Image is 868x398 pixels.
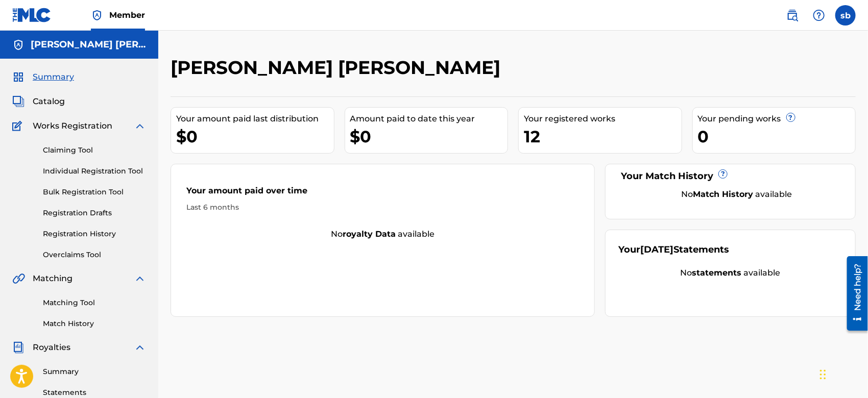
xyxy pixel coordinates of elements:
a: Overclaims Tool [43,250,146,260]
h2: [PERSON_NAME] [PERSON_NAME] [171,56,505,79]
span: Summary [33,71,74,83]
span: ? [787,113,795,121]
span: [DATE] [640,244,673,255]
a: Registration History [43,229,146,239]
a: CatalogCatalog [12,95,65,108]
span: Member [109,9,145,21]
h5: stephon alexander briscoe [31,39,146,51]
div: Your amount paid last distribution [176,113,334,125]
div: Drag [820,359,826,390]
img: Summary [12,71,25,83]
a: Bulk Registration Tool [43,187,146,197]
a: Summary [43,366,146,377]
a: SummarySummary [12,71,74,83]
img: Royalties [12,341,25,354]
a: Public Search [782,5,803,26]
div: Your Match History [618,169,842,183]
img: Top Rightsholder [91,9,103,21]
iframe: Resource Center [839,253,868,335]
img: Matching [12,272,25,285]
div: 12 [524,125,682,148]
span: Works Registration [33,120,112,132]
span: ? [719,170,727,178]
div: Your registered works [524,113,682,125]
span: Royalties [33,341,70,354]
img: Works Registration [12,120,26,132]
a: Registration Drafts [43,208,146,218]
span: Catalog [33,95,65,108]
iframe: Chat Widget [817,349,868,398]
a: Matching Tool [43,297,146,308]
div: No available [171,228,594,240]
div: Help [809,5,829,26]
a: Statements [43,387,146,398]
a: Claiming Tool [43,145,146,156]
span: Matching [33,272,73,285]
div: No available [631,188,842,201]
img: expand [134,120,146,132]
div: Last 6 months [186,202,579,213]
div: Your amount paid over time [186,185,579,202]
div: $0 [176,125,334,148]
img: expand [134,272,146,285]
img: expand [134,341,146,354]
img: Accounts [12,39,25,51]
div: Amount paid to date this year [350,113,508,125]
div: $0 [350,125,508,148]
div: No available [618,267,842,279]
strong: Match History [693,189,754,199]
div: Your Statements [618,243,729,257]
a: Individual Registration Tool [43,166,146,177]
div: Your pending works [698,113,856,125]
img: search [786,9,799,21]
img: MLC Logo [12,8,52,22]
a: Match History [43,318,146,329]
img: Catalog [12,95,25,108]
strong: royalty data [343,229,396,239]
strong: statements [692,268,742,278]
div: 0 [698,125,856,148]
div: User Menu [835,5,856,26]
img: help [813,9,825,21]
